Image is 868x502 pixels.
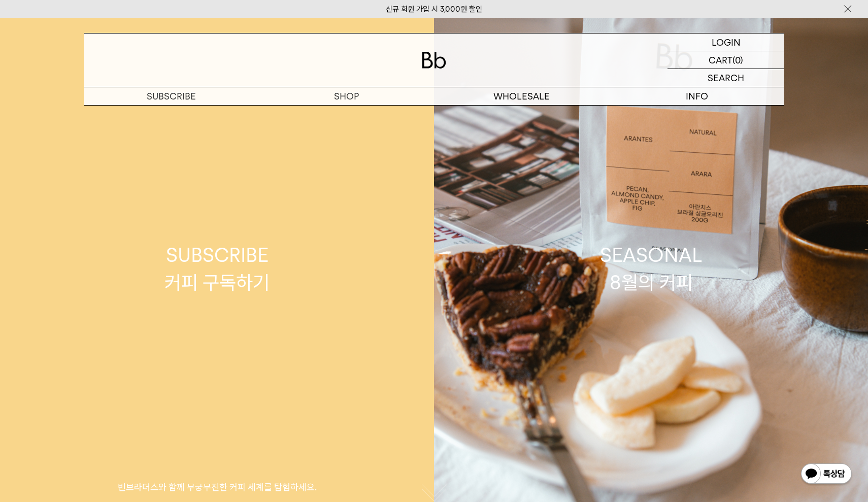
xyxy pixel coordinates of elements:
[84,87,259,105] a: SUBSCRIBE
[667,34,784,51] a: LOGIN
[800,462,853,487] img: 카카오톡 채널 1:1 채팅 버튼
[600,242,703,295] div: SEASONAL 8월의 커피
[386,5,482,14] a: 신규 회원 가입 시 3,000원 할인
[422,52,446,69] img: 로고
[609,87,784,105] p: INFO
[708,69,744,87] p: SEARCH
[434,87,609,105] p: WHOLESALE
[164,242,270,295] div: SUBSCRIBE 커피 구독하기
[712,34,741,51] p: LOGIN
[259,87,434,105] a: SHOP
[732,51,743,69] p: (0)
[709,51,732,69] p: CART
[667,51,784,69] a: CART (0)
